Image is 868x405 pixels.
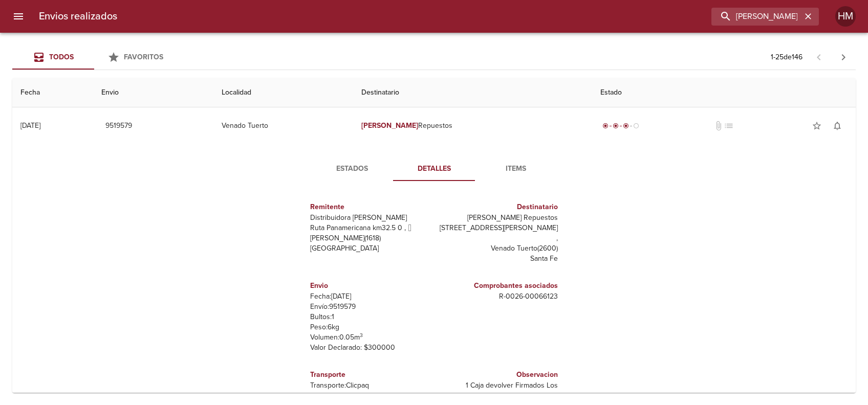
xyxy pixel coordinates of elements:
span: radio_button_unchecked [633,123,639,129]
h6: Comprobantes asociados [438,280,558,291]
h6: Observacion [438,369,558,380]
div: [DATE] [20,121,40,130]
p: Volumen: 0.05 m [310,332,430,343]
th: Fecha [12,78,93,107]
input: buscar [711,8,801,26]
td: Repuestos [353,107,592,144]
span: No tiene documentos adjuntos [713,121,724,131]
span: Favoritos [124,53,163,61]
h6: Remitente [310,201,430,213]
span: star_border [812,121,822,131]
sup: 3 [360,332,363,339]
h6: Destinatario [438,201,558,213]
button: 9519579 [101,117,136,136]
p: Ruta Panamericana km32.5 0 ,   [310,223,430,233]
p: Envío: 9519579 [310,302,430,312]
h6: Transporte [310,369,430,380]
p: [GEOGRAPHIC_DATA] [310,243,430,254]
div: Tabs Envios [12,45,176,70]
p: [STREET_ADDRESS][PERSON_NAME] , [438,223,558,243]
p: Santa Fe [438,254,558,264]
span: radio_button_checked [602,123,609,129]
p: Bultos: 1 [310,312,430,322]
p: Peso: 6 kg [310,322,430,332]
p: Distribuidora [PERSON_NAME] [310,213,430,223]
p: Transporte: Clicpaq [310,380,430,391]
p: [PERSON_NAME] Repuestos [438,213,558,223]
span: Detalles [399,163,469,175]
div: HM [835,6,856,27]
th: Destinatario [353,78,592,107]
button: menu [6,4,31,29]
span: Items [481,163,551,175]
span: radio_button_checked [623,123,629,129]
span: Todos [49,53,74,61]
div: En viaje [600,121,641,131]
span: notifications_none [832,121,842,131]
p: 1 - 25 de 146 [771,52,802,62]
th: Envio [93,78,213,107]
p: Venado Tuerto ( 2600 ) [438,243,558,254]
h6: Envio [310,280,430,291]
div: Tabs detalle de guia [311,156,557,181]
span: Estados [317,163,387,175]
th: Localidad [213,78,353,107]
th: Estado [592,78,856,107]
span: radio_button_checked [613,123,619,129]
p: [PERSON_NAME] ( 1618 ) [310,233,430,243]
h6: Envios realizados [39,8,117,25]
span: list [724,121,734,131]
p: Fecha: [DATE] [310,291,430,302]
td: Venado Tuerto [213,107,353,144]
p: 1 Caja devolver Firmados Los Documentos adjuntos.. [438,380,558,401]
em: [PERSON_NAME] [361,121,418,130]
div: Abrir información de usuario [835,6,856,27]
button: Activar notificaciones [827,116,848,136]
p: R - 0026 - 00066123 [438,291,558,302]
span: 9519579 [105,120,132,132]
span: Pagina anterior [807,52,831,62]
button: Agregar a favoritos [807,116,827,136]
p: Valor Declarado: $ 300000 [310,343,430,353]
